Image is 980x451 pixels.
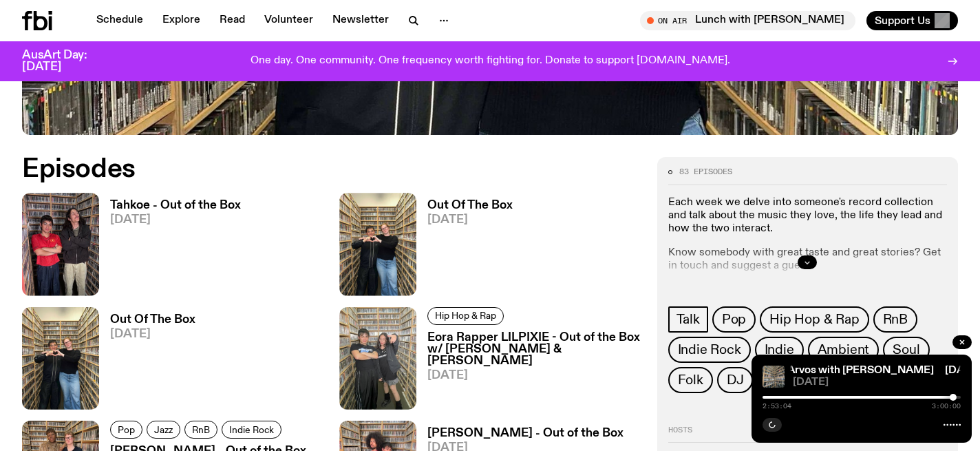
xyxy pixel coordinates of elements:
span: Folk [678,373,703,388]
a: Talk [668,306,708,333]
a: Pop [712,306,756,333]
h2: Hosts [668,426,947,443]
span: DJ [727,373,744,388]
span: 2:53:04 [763,403,791,410]
span: Pop [118,424,135,434]
a: Indie Rock [668,337,751,363]
span: [DATE] [110,214,241,226]
a: Out Of The Box[DATE] [99,314,195,410]
a: Folk [668,367,713,393]
a: Explore [154,11,209,30]
a: Ambient [808,337,880,363]
span: Talk [677,312,700,327]
span: Hip Hop & Rap [435,311,496,321]
img: Matt Do & Tahkoe [22,193,99,295]
img: Matt and Kate stand in the music library and make a heart shape with one hand each. [22,307,99,410]
a: [DATE] Arvos with [PERSON_NAME] [749,365,934,376]
span: Indie [765,342,794,357]
a: Indie Rock [222,421,281,439]
h3: Out Of The Box [427,200,513,211]
p: Each week we delve into someone's record collection and talk about the music they love, the life ... [668,196,947,236]
span: RnB [883,312,908,327]
button: On AirLunch with [PERSON_NAME] [640,11,855,30]
h3: Out Of The Box [110,314,195,326]
span: [DATE] [110,328,195,340]
a: Hip Hop & Rap [760,306,869,333]
span: Pop [722,312,746,327]
span: Jazz [154,424,173,434]
a: Soul [883,337,929,363]
h3: [PERSON_NAME] - Out of the Box [427,428,624,439]
span: [DATE] [427,370,640,381]
span: Indie Rock [678,342,741,357]
h3: Tahkoe - Out of the Box [110,200,241,211]
a: Schedule [88,11,151,30]
a: Volunteer [256,11,321,30]
a: Out Of The Box[DATE] [416,200,513,295]
a: Eora Rapper LILPIXIE - Out of the Box w/ [PERSON_NAME] & [PERSON_NAME][DATE] [416,332,640,410]
a: Hip Hop & Rap [427,307,504,325]
span: Indie Rock [229,424,274,434]
span: [DATE] [793,377,961,388]
h3: Eora Rapper LILPIXIE - Out of the Box w/ [PERSON_NAME] & [PERSON_NAME] [427,332,640,367]
span: 83 episodes [679,168,732,176]
a: RnB [873,306,917,333]
a: Jazz [147,421,180,439]
p: One day. One community. One frequency worth fighting for. Donate to support [DOMAIN_NAME]. [251,55,730,67]
a: Indie [755,337,804,363]
span: Ambient [818,342,870,357]
button: Support Us [866,11,958,30]
a: DJ [717,367,754,393]
span: 3:00:00 [932,403,961,410]
span: Hip Hop & Rap [769,312,859,327]
span: Support Us [875,14,930,27]
h3: AusArt Day: [DATE] [22,50,110,73]
a: RnB [184,421,217,439]
img: Matt and Kate stand in the music library and make a heart shape with one hand each. [339,193,416,295]
a: Tahkoe - Out of the Box[DATE] [99,200,241,295]
img: A corner shot of the fbi music library [763,366,785,388]
span: [DATE] [427,214,513,226]
h2: Episodes [22,157,641,182]
a: Newsletter [324,11,397,30]
span: Soul [893,342,919,357]
span: RnB [192,424,210,434]
a: Read [211,11,253,30]
a: Pop [110,421,142,439]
